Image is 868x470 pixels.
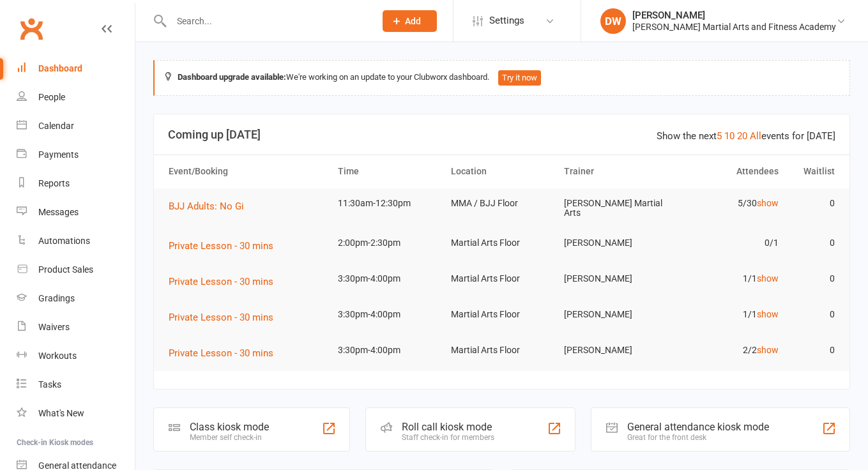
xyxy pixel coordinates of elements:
td: 2:00pm-2:30pm [332,228,445,258]
th: Location [445,155,558,188]
h3: Coming up [DATE] [168,128,835,141]
span: Private Lesson - 30 mins [169,347,273,359]
td: [PERSON_NAME] [558,299,671,330]
span: Private Lesson - 30 mins [169,312,273,323]
td: 0 [784,188,841,218]
td: Martial Arts Floor [445,264,558,294]
td: [PERSON_NAME] Martial Arts [558,188,671,229]
a: show [757,198,779,208]
a: Calendar [17,112,135,140]
td: 1/1 [671,264,784,294]
td: 2/2 [671,335,784,365]
a: show [757,273,779,284]
div: Dashboard [38,63,82,73]
a: 10 [724,130,735,142]
div: Gradings [38,293,75,303]
div: Member self check-in [190,433,269,442]
td: 0/1 [671,228,784,258]
a: Payments [17,140,135,169]
a: Tasks [17,370,135,399]
th: Attendees [671,155,784,188]
div: Tasks [38,379,61,390]
span: Private Lesson - 30 mins [169,240,273,252]
td: 3:30pm-4:00pm [332,299,445,330]
div: Waivers [38,322,70,332]
button: BJJ Adults: No Gi [169,199,253,214]
div: Great for the front desk [627,433,769,442]
button: Private Lesson - 30 mins [169,345,282,361]
a: Messages [17,198,135,227]
a: Clubworx [15,13,47,45]
div: Product Sales [38,264,93,275]
th: Waitlist [784,155,841,188]
div: Calendar [38,121,74,131]
div: Class kiosk mode [190,421,269,433]
button: Add [383,10,437,32]
a: Workouts [17,342,135,370]
div: DW [600,8,626,34]
div: [PERSON_NAME] [632,10,836,21]
span: BJJ Adults: No Gi [169,201,244,212]
a: 5 [717,130,722,142]
div: Roll call kiosk mode [402,421,494,433]
th: Trainer [558,155,671,188]
a: 20 [737,130,747,142]
button: Private Lesson - 30 mins [169,238,282,254]
th: Time [332,155,445,188]
a: Waivers [17,313,135,342]
button: Try it now [498,70,541,86]
a: Reports [17,169,135,198]
div: Reports [38,178,70,188]
div: People [38,92,65,102]
a: show [757,345,779,355]
td: MMA / BJJ Floor [445,188,558,218]
div: [PERSON_NAME] Martial Arts and Fitness Academy [632,21,836,33]
a: show [757,309,779,319]
strong: Dashboard upgrade available: [178,72,286,82]
div: Staff check-in for members [402,433,494,442]
td: 0 [784,299,841,330]
td: Martial Arts Floor [445,299,558,330]
td: 0 [784,264,841,294]
button: Private Lesson - 30 mins [169,310,282,325]
a: What's New [17,399,135,428]
a: Gradings [17,284,135,313]
div: What's New [38,408,84,418]
div: Payments [38,149,79,160]
a: All [750,130,761,142]
td: 11:30am-12:30pm [332,188,445,218]
td: 3:30pm-4:00pm [332,335,445,365]
td: 1/1 [671,299,784,330]
a: Dashboard [17,54,135,83]
a: Product Sales [17,255,135,284]
td: 0 [784,335,841,365]
input: Search... [167,12,366,30]
div: Messages [38,207,79,217]
td: 0 [784,228,841,258]
div: General attendance kiosk mode [627,421,769,433]
td: [PERSON_NAME] [558,264,671,294]
a: Automations [17,227,135,255]
td: Martial Arts Floor [445,228,558,258]
td: [PERSON_NAME] [558,228,671,258]
td: 5/30 [671,188,784,218]
td: [PERSON_NAME] [558,335,671,365]
span: Settings [489,6,524,35]
td: 3:30pm-4:00pm [332,264,445,294]
td: Martial Arts Floor [445,335,558,365]
th: Event/Booking [163,155,332,188]
a: People [17,83,135,112]
div: Automations [38,236,90,246]
div: We're working on an update to your Clubworx dashboard. [153,60,850,96]
div: Workouts [38,351,77,361]
button: Private Lesson - 30 mins [169,274,282,289]
span: Add [405,16,421,26]
span: Private Lesson - 30 mins [169,276,273,287]
div: Show the next events for [DATE] [657,128,835,144]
